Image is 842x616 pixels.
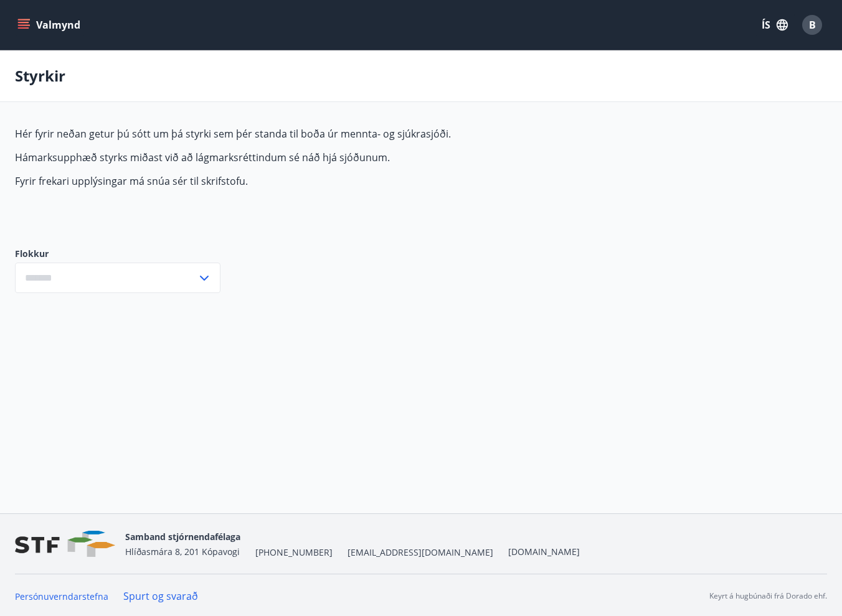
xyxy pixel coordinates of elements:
[15,590,108,602] a: Persónuverndarstefna
[15,151,603,164] p: Hámarksupphæð styrks miðast við að lágmarksréttindum sé náð hjá sjóðunum.
[15,174,603,188] p: Fyrir frekari upplýsingar má snúa sér til skrifstofu.
[15,127,603,141] p: Hér fyrir neðan getur þú sótt um þá styrki sem þér standa til boða úr mennta- og sjúkrasjóði.
[15,248,220,260] label: Flokkur
[809,18,816,32] span: B
[123,589,198,603] a: Spurt og svarað
[125,531,240,543] span: Samband stjórnendafélaga
[15,14,85,36] button: menu
[797,10,827,40] button: B
[755,14,795,36] button: ÍS
[709,590,827,602] p: Keyrt á hugbúnaði frá Dorado ehf.
[15,531,115,558] img: vjCaq2fThgY3EUYqSgpjEiBg6WP39ov69hlhuPVN.png
[125,546,240,558] span: Hlíðasmára 8, 201 Kópavogi
[255,546,333,559] span: [PHONE_NUMBER]
[348,546,493,559] span: [EMAIL_ADDRESS][DOMAIN_NAME]
[15,65,65,86] p: Styrkir
[508,546,580,558] a: [DOMAIN_NAME]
